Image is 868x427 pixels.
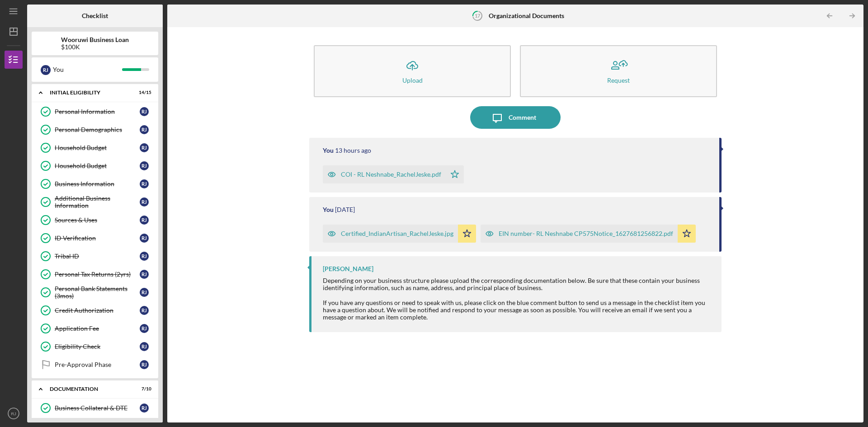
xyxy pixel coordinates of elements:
div: COI - RL Neshnabe_RachelJeske.pdf [341,171,441,178]
div: If you have any questions or need to speak with us, please click on the blue comment button to se... [323,299,712,321]
div: R J [140,324,149,333]
div: Personal Tax Returns (2yrs) [55,271,140,278]
button: Upload [314,45,511,97]
a: Personal DemographicsRJ [36,121,154,139]
div: Household Budget [55,144,140,151]
div: Sources & Uses [55,216,140,224]
div: R J [140,107,149,116]
a: Business InformationRJ [36,175,154,193]
a: Personal InformationRJ [36,103,154,121]
a: Eligibility CheckRJ [36,338,154,356]
div: Personal Demographics [55,126,140,133]
div: Initial Eligibility [50,90,129,95]
div: Business Collateral & DTE [55,404,140,412]
a: Personal Tax Returns (2yrs)RJ [36,265,154,283]
button: COI - RL Neshnabe_RachelJeske.pdf [323,165,464,183]
button: Request [520,45,717,97]
div: R J [140,125,149,134]
a: Household BudgetRJ [36,139,154,157]
div: Depending on your business structure please upload the corresponding documentation below. Be sure... [323,277,712,291]
div: 14 / 15 [135,90,151,95]
a: Household BudgetRJ [36,157,154,175]
a: Sources & UsesRJ [36,211,154,229]
a: Pre-Approval PhaseRJ [36,356,154,374]
button: RJ [5,404,23,422]
div: $100K [61,43,129,51]
div: Personal Information [55,108,140,115]
div: R J [140,288,149,297]
div: EIN number- RL Neshnabe CP575Notice_1627681256822.pdf [499,230,673,237]
div: ID Verification [55,235,140,242]
tspan: 17 [475,13,481,19]
div: Upload [402,77,423,84]
button: Certified_IndianArtisan_RachelJeske.jpg [323,225,476,243]
div: 7 / 10 [135,386,151,392]
button: Comment [470,106,561,129]
div: R J [140,216,149,225]
time: 2025-08-19 22:40 [335,147,371,154]
div: R J [140,197,149,206]
div: Comment [509,106,536,129]
div: Business Information [55,180,140,188]
div: Certified_IndianArtisan_RachelJeske.jpg [341,230,453,237]
div: Request [607,77,630,84]
div: R J [140,234,149,243]
div: R J [140,360,149,369]
a: Credit AuthorizationRJ [36,301,154,319]
div: R J [41,65,51,75]
div: R J [140,270,149,279]
time: 2024-11-05 20:54 [335,206,355,213]
div: R J [140,179,149,188]
div: R J [140,161,149,170]
a: Tribal IDRJ [36,247,154,265]
a: Additional Business InformationRJ [36,193,154,211]
div: You [323,147,334,154]
div: You [53,62,122,77]
a: ID VerificationRJ [36,229,154,247]
div: Pre-Approval Phase [55,361,140,368]
div: Eligibility Check [55,343,140,350]
div: R J [140,252,149,261]
div: Application Fee [55,325,140,332]
b: Wooruwi Business Loan [61,36,129,43]
div: Tribal ID [55,253,140,260]
div: Documentation [50,386,129,392]
div: R J [140,306,149,315]
div: R J [140,404,149,413]
b: Organizational Documents [489,12,564,19]
div: Additional Business Information [55,195,140,209]
div: You [323,206,334,213]
a: Application FeeRJ [36,319,154,338]
div: Personal Bank Statements (3mos) [55,285,140,300]
div: Household Budget [55,162,140,169]
text: RJ [11,411,16,416]
button: EIN number- RL Neshnabe CP575Notice_1627681256822.pdf [481,225,696,243]
a: Personal Bank Statements (3mos)RJ [36,283,154,301]
div: R J [140,342,149,351]
div: R J [140,143,149,152]
b: Checklist [82,12,108,19]
div: Credit Authorization [55,307,140,314]
a: Business Collateral & DTERJ [36,399,154,417]
div: [PERSON_NAME] [323,265,373,272]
